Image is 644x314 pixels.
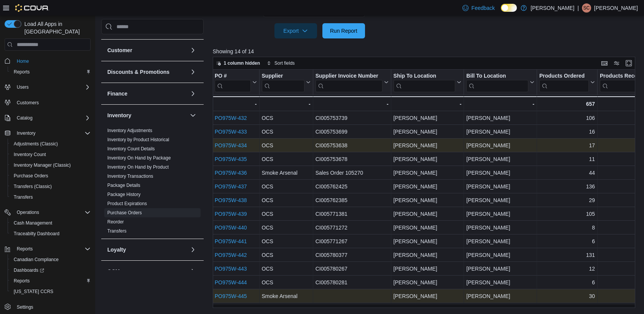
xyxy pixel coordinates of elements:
[215,115,247,121] a: PO975W-432
[11,67,91,77] span: Reports
[393,141,461,150] div: [PERSON_NAME]
[107,219,124,225] a: Reorder
[315,99,388,108] div: -
[539,196,595,205] div: 29
[466,155,534,164] div: [PERSON_NAME]
[315,73,382,92] div: Supplier Invoice Number
[14,244,91,253] span: Reports
[107,146,155,152] span: Inventory Count Details
[11,276,33,285] a: Reports
[107,210,142,215] a: Purchase Orders
[600,59,609,68] button: Keyboard shortcuts
[539,113,595,123] div: 106
[107,228,126,234] a: Transfers
[107,164,169,170] a: Inventory On Hand by Product
[8,181,94,192] button: Transfers (Classic)
[315,155,388,164] div: CI005753678
[17,115,32,121] span: Catalog
[11,171,91,180] span: Purchase Orders
[330,27,357,35] span: Run Report
[11,218,55,228] a: Cash Management
[315,237,388,246] div: CI005771267
[393,196,461,205] div: [PERSON_NAME]
[11,139,61,148] a: Adjustments (Classic)
[466,264,534,273] div: [PERSON_NAME]
[11,193,36,202] a: Transfers
[466,168,534,177] div: [PERSON_NAME]
[261,237,310,246] div: OCS
[14,267,44,273] span: Dashboards
[215,73,257,92] button: PO #
[315,196,388,205] div: CI005762385
[466,127,534,136] div: [PERSON_NAME]
[393,155,461,164] div: [PERSON_NAME]
[539,292,595,301] div: 30
[11,287,91,296] span: Washington CCRS
[582,3,591,13] div: Sheldon Creightney
[2,244,94,254] button: Reports
[17,304,33,310] span: Settings
[107,128,152,133] a: Inventory Adjustments
[466,237,534,246] div: [PERSON_NAME]
[14,56,91,65] span: Home
[531,3,574,13] p: [PERSON_NAME]
[14,231,59,237] span: Traceabilty Dashboard
[261,141,310,150] div: OCS
[466,182,534,191] div: [PERSON_NAME]
[8,254,94,265] button: Canadian Compliance
[11,276,91,285] span: Reports
[539,250,595,260] div: 131
[466,73,528,92] div: Bill To Location
[393,209,461,218] div: [PERSON_NAME]
[261,250,310,260] div: OCS
[2,97,94,108] button: Customers
[14,173,48,179] span: Purchase Orders
[14,183,52,190] span: Transfers (Classic)
[15,4,49,12] img: Cova
[261,292,310,301] div: Smoke Arsenal
[215,156,247,162] a: PO975W-435
[274,23,317,38] button: Export
[466,73,528,80] div: Bill To Location
[107,137,169,143] span: Inventory by Product Historical
[466,73,534,92] button: Bill To Location
[264,59,298,68] button: Sort fields
[215,73,251,80] div: PO #
[539,155,595,164] div: 11
[11,287,56,296] a: [US_STATE] CCRS
[539,264,595,273] div: 12
[14,194,33,200] span: Transfers
[17,246,33,252] span: Reports
[261,223,310,232] div: OCS
[188,267,198,276] button: OCM
[107,268,120,275] h3: OCM
[466,113,534,123] div: [PERSON_NAME]
[261,196,310,205] div: OCS
[11,67,33,77] a: Reports
[107,137,169,142] a: Inventory by Product Historical
[8,228,94,239] button: Traceabilty Dashboard
[215,211,247,217] a: PO975W-439
[315,223,388,232] div: CI005771272
[466,196,534,205] div: [PERSON_NAME]
[107,246,187,253] button: Loyalty
[315,127,388,136] div: CI005753699
[2,207,94,218] button: Operations
[11,161,91,170] span: Inventory Manager (Classic)
[107,173,153,179] span: Inventory Transactions
[17,130,35,136] span: Inventory
[107,201,147,206] a: Product Expirations
[14,220,52,226] span: Cash Management
[213,59,263,68] button: 1 column hidden
[107,155,171,161] span: Inventory On Hand by Package
[539,182,595,191] div: 136
[107,174,153,179] a: Inventory Transactions
[14,98,42,107] a: Customers
[107,68,169,76] h3: Discounts & Promotions
[539,141,595,150] div: 17
[261,278,310,287] div: OCS
[459,0,498,16] a: Feedback
[393,237,461,246] div: [PERSON_NAME]
[188,111,198,120] button: Inventory
[8,192,94,202] button: Transfers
